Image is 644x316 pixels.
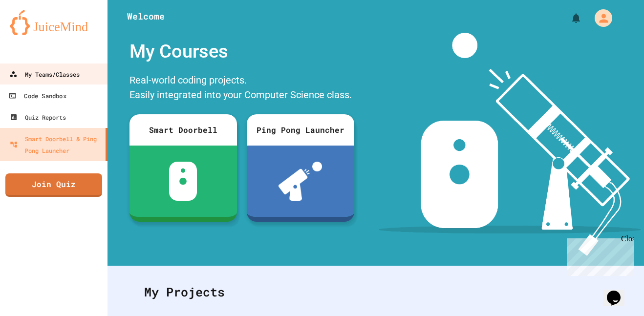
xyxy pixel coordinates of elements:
iframe: chat widget [603,277,634,306]
div: Quiz Reports [10,111,66,123]
iframe: chat widget [563,234,634,276]
div: Smart Doorbell [129,114,237,146]
img: banner-image-my-projects.png [379,33,641,256]
div: My Notifications [552,10,584,26]
div: My Courses [125,33,359,70]
a: Join Quiz [5,173,102,197]
div: Real-world coding projects. Easily integrated into your Computer Science class. [125,70,359,107]
div: Code Sandbox [8,90,66,102]
img: sdb-white.svg [169,162,197,201]
div: Ping Pong Launcher [247,114,354,146]
div: My Account [584,7,615,29]
div: Chat with us now!Close [4,4,67,62]
img: ppl-with-ball.png [279,162,322,201]
img: logo-orange.svg [10,10,98,35]
div: My Teams/Classes [9,68,80,80]
div: Smart Doorbell & Ping Pong Launcher [10,133,102,156]
div: My Projects [134,273,617,311]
